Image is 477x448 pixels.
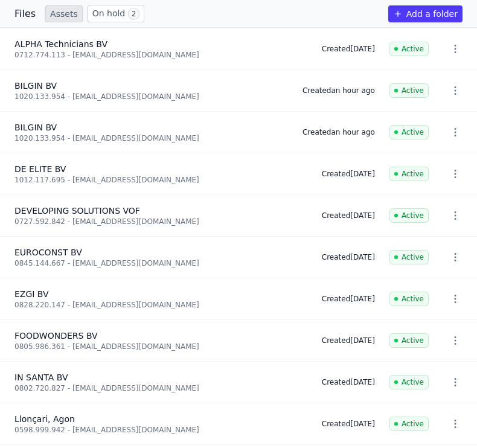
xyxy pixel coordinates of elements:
font: Active [402,378,424,386]
font: Active [402,86,424,95]
font: Created [322,420,351,428]
font: 0845.144.667 - [EMAIL_ADDRESS][DOMAIN_NAME] [14,259,199,267]
font: [DATE] [350,170,375,178]
font: [DATE] [350,378,375,386]
font: 2 [132,10,136,18]
font: an hour ago [331,86,374,95]
font: Created [303,86,331,95]
font: BILGIN BV [14,123,57,132]
font: Llonçari, Agon [14,414,75,424]
font: Created [322,45,351,53]
font: Active [402,295,424,303]
font: Created [322,170,351,178]
font: Created [322,253,351,261]
font: [DATE] [350,336,375,345]
font: EUROCONST BV [14,248,82,257]
font: DE ELITE BV [14,164,66,174]
font: Active [402,170,424,178]
font: 1012.117.695 - [EMAIL_ADDRESS][DOMAIN_NAME] [14,176,199,184]
font: Active [402,45,424,53]
font: On hold [92,8,126,18]
a: On hold 2 [88,5,145,22]
button: Add a folder [388,5,463,22]
font: [DATE] [350,211,375,220]
font: BILGIN BV [14,81,57,91]
font: 1020.133.954 - [EMAIL_ADDRESS][DOMAIN_NAME] [14,134,199,142]
font: Created [322,295,351,303]
font: Active [402,336,424,345]
font: DEVELOPING SOLUTIONS VOF [14,206,140,216]
font: Files [14,8,36,19]
font: [DATE] [350,295,375,303]
font: IN SANTA BV [14,373,68,382]
font: FOODWONDERS BV [14,331,98,341]
font: 0598.999.942 - [EMAIL_ADDRESS][DOMAIN_NAME] [14,426,199,434]
a: Assets [45,5,83,22]
font: 0805.986.361 - [EMAIL_ADDRESS][DOMAIN_NAME] [14,342,199,351]
font: an hour ago [331,128,374,136]
font: Active [402,253,424,261]
font: 0727.592.842 - [EMAIL_ADDRESS][DOMAIN_NAME] [14,217,199,226]
font: 0802.720.827 - [EMAIL_ADDRESS][DOMAIN_NAME] [14,384,199,392]
font: Created [303,128,331,136]
font: Active [402,128,424,136]
font: EZGI BV [14,289,49,299]
font: Created [322,378,351,386]
font: Add a folder [406,9,458,19]
font: Active [402,420,424,428]
font: Assets [50,9,78,19]
font: [DATE] [350,420,375,428]
font: 0712.774.113 - [EMAIL_ADDRESS][DOMAIN_NAME] [14,51,199,59]
font: [DATE] [350,253,375,261]
font: 1020.133.954 - [EMAIL_ADDRESS][DOMAIN_NAME] [14,92,199,101]
font: Created [322,336,351,345]
font: [DATE] [350,45,375,53]
font: ALPHA Technicians BV [14,39,107,49]
font: Created [322,211,351,220]
font: 0828.220.147 - [EMAIL_ADDRESS][DOMAIN_NAME] [14,301,199,309]
font: Active [402,211,424,220]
